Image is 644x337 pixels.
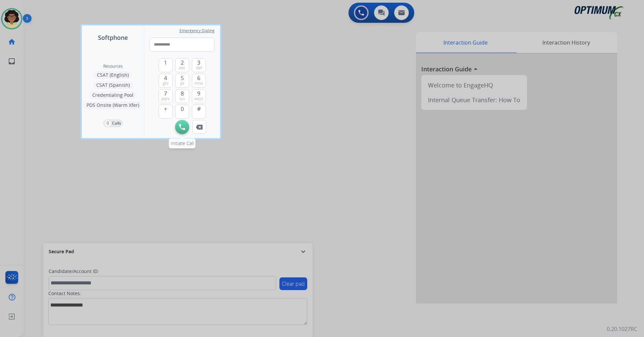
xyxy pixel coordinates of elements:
span: mno [195,81,203,86]
button: # [192,105,206,119]
button: 1 [159,58,173,72]
button: Initiate Call [175,120,189,134]
span: # [197,105,201,113]
span: tuv [179,96,185,102]
span: 5 [181,74,184,82]
p: Calls [112,120,121,126]
button: 6mno [192,74,206,88]
span: 7 [164,89,167,97]
span: Emergency Dialing [179,28,215,33]
span: def [196,65,202,71]
span: Initiate Call [171,140,194,146]
span: Resources [103,64,123,69]
span: 4 [164,74,167,82]
button: 3def [192,58,206,72]
span: Softphone [98,33,128,42]
span: 0 [181,105,184,113]
button: 4ghi [159,74,173,88]
p: 0.20.1027RC [607,325,637,333]
button: Credentialing Pool [89,91,137,99]
span: wxyz [194,96,203,102]
span: 1 [164,59,167,67]
button: 8tuv [175,89,189,103]
span: abc [179,65,185,71]
img: call-button [179,124,185,130]
span: 9 [197,89,200,97]
button: 7pqrs [159,89,173,103]
button: CSAT (Spanish) [93,81,133,89]
span: + [164,105,167,113]
button: 5jkl [175,74,189,88]
span: 6 [197,74,200,82]
button: PDS Onsite (Warm Xfer) [83,101,143,109]
span: 8 [181,89,184,97]
button: 0Calls [103,119,123,127]
span: pqrs [161,96,170,102]
button: + [159,105,173,119]
span: ghi [163,81,168,86]
button: 2abc [175,58,189,72]
button: 0 [175,105,189,119]
button: CSAT (English) [94,71,132,79]
p: 0 [105,120,111,126]
span: jkl [180,81,184,86]
span: 3 [197,59,200,67]
img: call-button [196,125,203,130]
button: 9wxyz [192,89,206,103]
span: 2 [181,59,184,67]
